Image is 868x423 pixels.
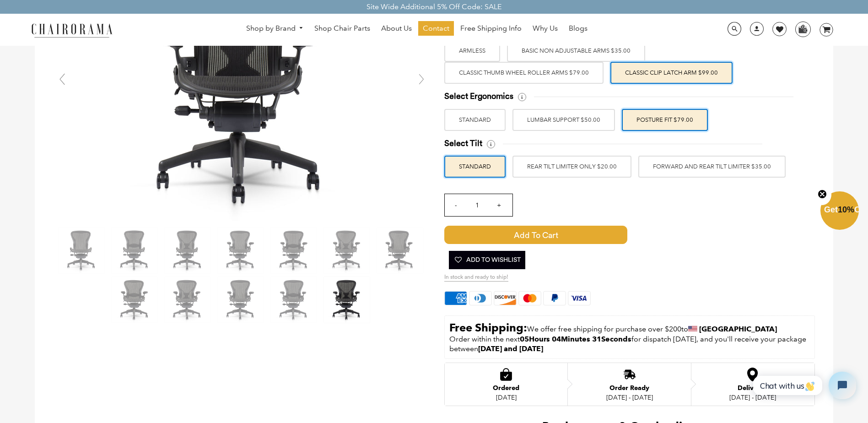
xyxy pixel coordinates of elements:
[796,22,810,36] img: WhatsApp_Image_2024-07-12_at_16.23.01.webp
[512,156,631,178] label: REAR TILT LIMITER ONLY $20.00
[569,24,588,33] span: Blogs
[820,192,859,231] div: Get10%OffClose teaser
[813,184,831,205] button: Close teaser
[112,277,157,323] img: Herman Miller Classic Aeron Chair | Black | Size C - chairorama
[271,277,317,323] img: Herman Miller Classic Aeron Chair | Black | Size C - chairorama
[449,320,810,335] p: to
[444,40,500,62] label: ARMLESS
[418,21,454,36] a: Contact
[488,194,510,216] input: +
[444,226,704,244] button: Add to Cart
[460,24,522,33] span: Free Shipping Info
[165,228,210,273] img: Herman Miller Classic Aeron Chair | Black | Size C - chairorama
[26,22,118,38] img: chairorama
[271,228,317,273] img: Herman Miller Classic Aeron Chair | Black | Size C - chairorama
[310,21,375,36] a: Shop Chair Parts
[729,394,776,401] div: [DATE] - [DATE]
[444,91,513,102] span: Select Ergonomics
[610,62,733,84] label: Classic Clip Latch Arm $99.00
[324,277,370,323] img: Herman Miller Classic Aeron Chair | Black | Size C - chairorama
[824,205,866,214] span: Get Off
[444,156,506,178] label: STANDARD
[381,24,412,33] span: About Us
[520,335,631,343] span: 05Hours 04Minutes 31Seconds
[456,21,526,36] a: Free Shipping Info
[528,21,562,36] a: Why Us
[423,24,449,33] span: Contact
[314,24,370,33] span: Shop Chair Parts
[218,277,264,323] img: Herman Miller Classic Aeron Chair | Black | Size C - chairorama
[493,394,519,401] div: [DATE]
[59,228,104,273] img: Herman Miller Classic Aeron Chair | Black | Size C - chairorama
[606,385,653,392] div: Order Ready
[445,194,467,216] input: -
[478,344,543,353] strong: [DATE] and [DATE]
[444,62,604,84] label: Classic Thumb Wheel Roller Arms $79.00
[533,24,558,33] span: Why Us
[743,364,864,407] iframe: Tidio Chat
[622,109,708,131] label: POSTURE FIT $79.00
[453,251,521,269] span: Add To Wishlist
[449,321,527,334] strong: Free Shipping:
[699,325,777,333] strong: [GEOGRAPHIC_DATA]
[493,385,519,392] div: Ordered
[444,109,506,131] label: STANDARD
[377,21,416,36] a: About Us
[606,394,653,401] div: [DATE] - [DATE]
[729,385,776,392] div: Delivered
[242,22,308,36] a: Shop by Brand
[838,205,854,214] span: 10%
[527,325,681,333] span: We offer free shipping for purchase over $200
[507,40,645,62] label: BASIC NON ADJUSTABLE ARMS $35.00
[449,335,810,354] p: Order within the next for dispatch [DATE], and you'll receive your package between
[564,21,592,36] a: Blogs
[444,274,508,282] span: In stock and ready to ship!
[324,228,370,273] img: Herman Miller Classic Aeron Chair | Black | Size C - chairorama
[444,226,627,244] span: Add to Cart
[512,109,615,131] label: LUMBAR SUPPORT $50.00
[165,277,210,323] img: Herman Miller Classic Aeron Chair | Black | Size C - chairorama
[377,228,423,273] img: Herman Miller Classic Aeron Chair | Black | Size C - chairorama
[218,228,264,273] img: Herman Miller Classic Aeron Chair | Black | Size C - chairorama
[444,138,482,149] span: Select Tilt
[638,156,786,178] label: FORWARD AND REAR TILT LIMITER $35.00
[449,251,525,269] button: Add To Wishlist
[156,21,677,38] nav: DesktopNavigation
[112,228,157,273] img: Herman Miller Classic Aeron Chair | Black | Size C - chairorama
